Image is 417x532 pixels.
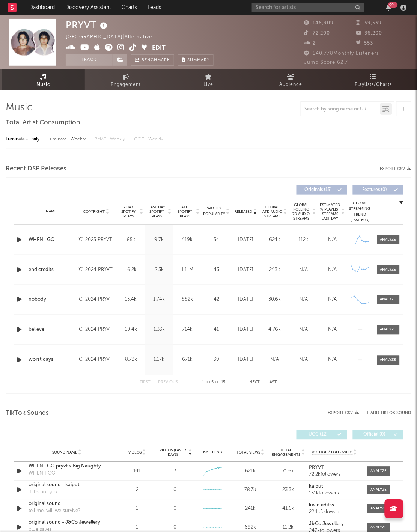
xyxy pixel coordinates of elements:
input: Search by song name or URL [301,106,380,112]
div: 2.3k [147,266,172,274]
div: 13.4k [119,296,143,304]
div: WHEN I GO [29,236,74,244]
button: First [140,381,151,385]
div: 141 [120,468,154,475]
div: 882k [175,296,200,304]
div: 1.74k [147,296,172,304]
div: tell me, will we survive? [29,508,81,515]
div: 41.6k [271,505,306,513]
div: 78.3k [233,487,268,494]
button: UGC(12) [297,430,347,440]
div: N/A [320,266,345,274]
div: 30.6k [262,296,288,304]
div: PRYVT [66,19,109,31]
div: N/A [320,326,345,334]
div: [GEOGRAPHIC_DATA] | Alternative [66,33,161,42]
div: 0 [173,505,176,513]
button: Previous [158,381,178,385]
span: 2 [304,41,316,46]
div: [DATE] [233,236,259,244]
div: 9.7k [147,236,172,244]
div: N/A [320,236,345,244]
div: 112k [291,236,316,244]
a: Playlists/Charts [333,69,415,90]
span: Sound Name [52,451,77,455]
span: Global ATD Audio Streams [262,205,283,219]
span: Estimated % Playlist Streams Last Day [320,203,341,221]
div: [DATE] [233,266,259,274]
div: 8.73k [119,356,143,364]
span: Official ( 0 ) [358,433,392,437]
div: 714k [175,326,200,334]
div: if it's not you [29,489,58,496]
div: (C) 2024 PRYVT [78,326,115,335]
div: 42 [203,296,230,304]
div: 624k [262,236,288,244]
div: 241k [233,505,268,513]
span: ATD Spotify Plays [175,205,195,219]
span: Total Engagements [271,448,301,457]
div: 621k [233,468,268,475]
span: 146,909 [304,21,334,26]
span: Spotify Popularity [203,206,225,217]
div: 3 [174,468,176,475]
div: (C) 2024 PRYVT [78,265,115,274]
strong: PRYVT [309,466,324,470]
a: Music [2,69,85,90]
span: Playlists/Charts [355,80,392,89]
div: 151k followers [309,491,360,496]
span: 59,539 [356,21,382,26]
span: to [206,381,210,384]
input: Search for artists [252,3,364,12]
div: N/A [291,266,316,274]
span: Author / Followers [312,450,353,455]
span: Last Day Spotify Plays [147,205,167,219]
span: Summary [187,58,209,62]
button: Originals(15) [297,185,347,195]
button: Export CSV [328,411,359,416]
button: Features(0) [353,185,403,195]
div: 1 [120,524,154,532]
div: (C) 2024 PRYVT [78,356,115,365]
a: original sound [29,500,105,508]
div: 39 [203,356,230,364]
a: WHEN I GO pryvt x Big Naughty [29,463,105,470]
div: 85k [119,236,143,244]
div: 4.76k [262,326,288,334]
span: Music [36,80,50,89]
span: Jump Score: 62.7 [304,60,348,65]
a: worst days [29,356,74,364]
div: 419k [175,236,200,244]
span: 553 [356,41,373,46]
div: (C) 2025 PRYVT [78,235,115,244]
button: Last [268,381,277,385]
div: WHEN I GO [29,470,56,478]
div: 1.11M [175,266,200,274]
a: Audience [250,69,333,90]
div: 243k [262,266,288,274]
span: Benchmark [142,56,170,65]
button: + Add TikTok Sound [367,411,411,416]
div: N/A [291,326,316,334]
div: 54 [203,236,230,244]
a: believe [29,326,74,334]
button: + Add TikTok Sound [359,411,411,416]
div: 1 [120,505,154,513]
div: N/A [291,356,316,364]
a: original sound - J&Co Jewellery [29,519,105,527]
div: 11.2k [271,524,306,532]
div: Global Streaming Trend (Last 60D) [349,200,372,223]
a: J&Co Jewellery [309,522,360,527]
div: N/A [320,296,345,304]
span: Videos [128,451,142,455]
span: 7 Day Spotify Plays [119,205,139,219]
div: 1.33k [147,326,172,334]
a: original sound - kaiput [29,482,105,489]
span: Videos (last 7 days) [158,448,188,457]
span: Audience [280,80,303,89]
div: 99 + [388,2,398,8]
a: Live [167,69,250,90]
span: 540,778 Monthly Listeners [304,51,379,56]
